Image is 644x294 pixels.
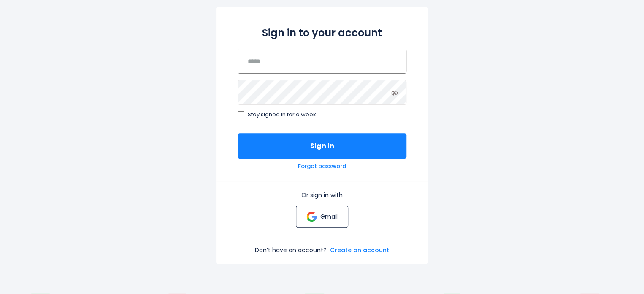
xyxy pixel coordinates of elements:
span: Stay signed in for a week [248,111,316,118]
p: Or sign in with [238,191,406,199]
h2: Sign in to your account [238,25,406,40]
input: Stay signed in for a week [238,111,244,118]
p: Gmail [320,213,337,220]
a: Gmail [296,206,348,228]
a: Create an account [330,246,389,254]
a: Forgot password [298,163,346,170]
p: Don’t have an account? [255,246,327,254]
button: Sign in [238,133,406,159]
